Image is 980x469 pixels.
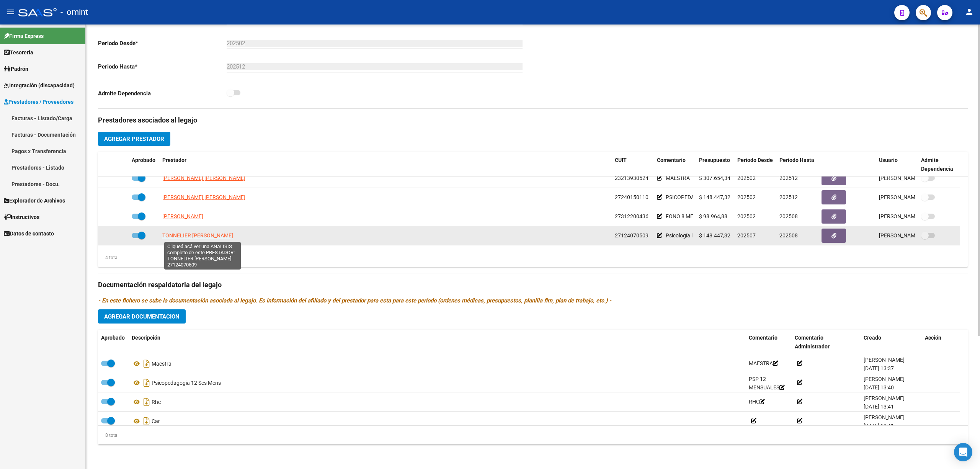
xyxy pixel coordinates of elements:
[864,376,905,382] span: [PERSON_NAME]
[129,152,159,177] datatable-header-cell: Aprobado
[699,175,730,181] span: $ 307.654,34
[104,313,180,320] span: Agregar Documentacion
[699,213,727,219] span: $ 98.964,88
[4,196,65,205] span: Explorador de Archivos
[142,377,152,389] i: Descargar documento
[98,309,186,324] button: Agregar Documentacion
[779,175,798,181] span: 202512
[4,32,44,40] span: Firma Express
[6,7,15,16] mat-icon: menu
[162,175,245,181] span: [PERSON_NAME] [PERSON_NAME]
[795,335,830,350] span: Comentario Administrador
[666,213,696,219] span: FONO 8 MES
[162,157,186,163] span: Prestador
[922,330,960,355] datatable-header-cell: Acción
[4,229,54,238] span: Datos de contacto
[657,157,686,163] span: Comentario
[737,157,773,163] span: Periodo Desde
[864,365,894,371] span: [DATE] 13:37
[4,65,28,73] span: Padrón
[779,157,814,163] span: Periodo Hasta
[666,232,712,239] span: Psicología 12 x Mes
[737,175,756,181] span: 202502
[864,423,894,429] span: [DATE] 13:41
[132,335,160,341] span: Descripción
[98,297,611,304] i: - En este fichero se sube la documentación asociada al legajo. Es información del afiliado y del ...
[98,330,129,355] datatable-header-cell: Aprobado
[737,213,756,219] span: 202502
[864,404,894,410] span: [DATE] 13:41
[98,431,119,440] div: 8 total
[159,152,612,177] datatable-header-cell: Prestador
[696,152,734,177] datatable-header-cell: Presupuesto
[699,194,730,200] span: $ 148.447,32
[779,194,798,200] span: 202512
[749,376,785,391] span: PSP 12 MENSUALES
[879,194,939,200] span: [PERSON_NAME] [DATE]
[699,157,730,163] span: Presupuesto
[142,358,152,370] i: Descargar documento
[132,377,743,389] div: Psicopedagogia 12 Ses Mens
[615,194,648,200] span: 27240150110
[666,194,748,200] span: PSICOPEDAG 12 SES MENSUALES
[864,384,894,391] span: [DATE] 13:40
[879,213,939,219] span: [PERSON_NAME] [DATE]
[104,136,164,142] span: Agregar Prestador
[4,81,75,90] span: Integración (discapacidad)
[98,253,119,262] div: 4 total
[101,335,125,341] span: Aprobado
[612,152,654,177] datatable-header-cell: CUIT
[864,357,905,363] span: [PERSON_NAME]
[699,232,730,239] span: $ 148.447,32
[965,7,974,16] mat-icon: person
[861,330,922,355] datatable-header-cell: Creado
[925,335,941,341] span: Acción
[615,232,648,239] span: 27124070509
[162,213,203,219] span: [PERSON_NAME]
[132,157,155,163] span: Aprobado
[162,232,233,239] span: TONNELIER [PERSON_NAME]
[60,4,88,21] span: - omint
[162,194,245,200] span: [PERSON_NAME] [PERSON_NAME]
[142,415,152,427] i: Descargar documento
[864,335,881,341] span: Creado
[734,152,776,177] datatable-header-cell: Periodo Desde
[666,175,690,181] span: MAESTRA
[98,62,227,71] p: Periodo Hasta
[864,414,905,420] span: [PERSON_NAME]
[864,395,905,401] span: [PERSON_NAME]
[98,279,968,290] h3: Documentación respaldatoria del legajo
[4,48,33,57] span: Tesorería
[749,360,778,366] span: MAESTRA
[4,98,73,106] span: Prestadores / Proveedores
[879,157,898,163] span: Usuario
[132,358,743,370] div: Maestra
[737,232,756,239] span: 202507
[654,152,696,177] datatable-header-cell: Comentario
[921,157,953,172] span: Admite Dependencia
[779,232,798,239] span: 202508
[954,443,972,461] div: Open Intercom Messenger
[132,396,743,408] div: Rhc
[142,396,152,408] i: Descargar documento
[918,152,960,177] datatable-header-cell: Admite Dependencia
[615,175,648,181] span: 23213930524
[779,213,798,219] span: 202508
[749,335,777,341] span: Comentario
[98,115,968,126] h3: Prestadores asociados al legajo
[615,213,648,219] span: 27312200436
[132,415,743,427] div: Car
[776,152,818,177] datatable-header-cell: Periodo Hasta
[98,89,227,98] p: Admite Dependencia
[879,175,939,181] span: [PERSON_NAME] [DATE]
[129,330,746,355] datatable-header-cell: Descripción
[876,152,918,177] datatable-header-cell: Usuario
[792,330,861,355] datatable-header-cell: Comentario Administrador
[746,330,792,355] datatable-header-cell: Comentario
[4,213,39,221] span: Instructivos
[615,157,627,163] span: CUIT
[737,194,756,200] span: 202502
[98,132,170,146] button: Agregar Prestador
[98,39,227,47] p: Periodo Desde
[749,399,765,405] span: RHC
